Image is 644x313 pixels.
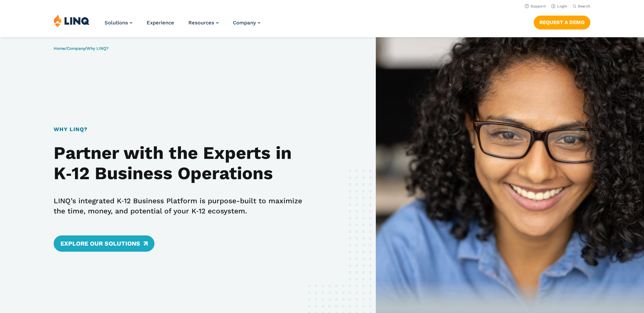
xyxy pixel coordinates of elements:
span: Solutions [105,20,128,26]
a: Solutions [105,20,132,26]
a: Login [551,4,567,8]
a: Explore Our Solutions [54,235,154,252]
p: LINQ’s integrated K‑12 Business Platform is purpose-built to maximize the time, money, and potent... [54,196,307,216]
a: Support [525,4,546,8]
button: Open Search Bar [573,4,590,9]
a: Resources [188,20,219,26]
a: Company [233,20,260,26]
a: Company [67,46,85,51]
nav: Primary Navigation [105,14,260,37]
span: Resources [188,20,214,26]
a: Experience [147,20,174,26]
span: Search [578,4,590,8]
h2: Partner with the Experts in K‑12 Business Operations [54,143,307,184]
span: / / [54,46,109,51]
a: Request a Demo [534,16,590,29]
img: LINQ | K‑12 Software [54,14,90,27]
span: Why LINQ? [87,46,109,51]
span: Company [233,20,256,26]
nav: Button Navigation [534,14,590,29]
a: Home [54,46,65,51]
h1: Why LINQ? [54,125,307,133]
